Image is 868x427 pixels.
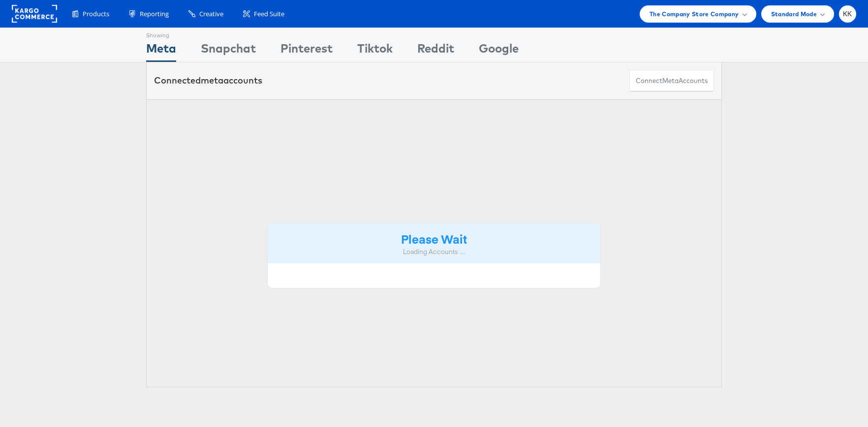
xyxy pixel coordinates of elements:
[280,40,333,62] div: Pinterest
[83,9,109,19] span: Products
[146,40,176,62] div: Meta
[771,9,817,19] span: Standard Mode
[357,40,393,62] div: Tiktok
[650,9,739,19] span: The Company Store Company
[199,9,223,19] span: Creative
[140,9,169,19] span: Reporting
[662,76,679,85] span: meta
[201,40,256,62] div: Snapchat
[275,247,593,256] div: Loading Accounts ....
[254,9,284,19] span: Feed Suite
[479,40,519,62] div: Google
[154,74,262,87] div: Connected accounts
[146,28,176,40] div: Showing
[417,40,454,62] div: Reddit
[401,230,467,247] strong: Please Wait
[843,11,852,17] span: KK
[629,70,714,92] button: ConnectmetaAccounts
[201,75,223,86] span: meta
